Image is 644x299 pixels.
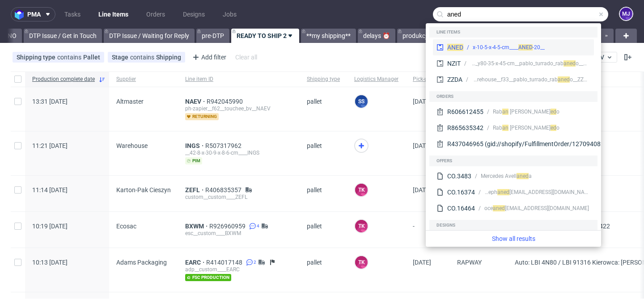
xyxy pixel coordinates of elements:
a: 4 [247,223,259,230]
div: warehouse__f33__pablo_turrado_rab [472,76,564,84]
div: Designs [429,220,597,231]
span: pallet [307,259,340,281]
span: an [558,76,564,83]
span: Stage [112,54,130,61]
div: __20-x-10-5-x-4-5-cm____ [473,43,545,51]
span: Ecosac [116,223,136,230]
span: 13:31 [DATE] [32,98,68,105]
div: steph [484,188,504,196]
div: R437046965 (gid://shopify/FulfillmentOrder/12709408211270) [447,139,624,148]
span: Warehouse [116,142,148,149]
span: ed [551,109,556,115]
a: NAEV [185,98,207,105]
div: custom__custom____ZEFL [185,194,292,201]
div: [EMAIL_ADDRESS][DOMAIN_NAME] [504,188,590,196]
a: Line Items [93,7,134,21]
a: Tasks [59,7,86,21]
span: Altmaster [116,98,144,105]
span: pallet [307,142,340,164]
div: Shipping [156,54,181,61]
span: contains [57,54,83,61]
span: an [497,189,504,195]
span: [DATE] [413,98,431,105]
div: Add filter [189,50,228,64]
div: o [551,124,559,132]
span: Adams Packaging [116,259,167,266]
div: adp__custom____EARC [185,266,292,273]
span: 11:14 [DATE] [32,186,68,194]
div: CO.3483 [447,172,471,181]
a: Orders [141,7,170,21]
div: R606612455 [447,107,483,116]
span: ed [523,173,529,179]
span: 10:19 [DATE] [32,223,68,230]
span: pma [27,11,41,17]
a: R507317962 [205,142,243,149]
span: fsc production [185,274,231,281]
div: Orders [429,91,597,102]
span: [DATE] [413,186,431,194]
span: pallet [307,98,340,120]
span: an [502,125,508,131]
div: CO.16374 [447,188,475,197]
div: [PERSON_NAME] Rab [493,108,551,116]
span: an [517,173,523,179]
span: pallet [307,223,340,237]
a: READY TO SHIP 2 [231,29,299,43]
span: ed [551,125,556,131]
img: logo [15,9,27,20]
div: NZIT [447,59,461,68]
span: Supplier [116,76,171,83]
div: o [551,108,559,116]
span: Shipping type [307,76,340,83]
a: delays ⏰ [358,29,395,43]
div: CO.16464 [447,204,475,213]
div: Mercedes Avell [481,172,523,180]
span: pim [185,157,202,164]
div: ZZDA [447,75,462,84]
a: produkcja opoznienia [397,29,467,43]
span: ed [504,189,509,195]
div: Line items [429,27,597,38]
div: oce [484,204,499,212]
a: Designs [178,7,210,21]
span: an [493,205,499,211]
span: an [563,60,570,67]
div: a [523,172,532,180]
span: [DATE] [413,259,431,266]
div: warehouse__y80-35-x-45-cm__pablo_turrado_rab [470,59,570,67]
div: o__ZZDA [564,76,590,84]
figcaption: TK [355,220,368,232]
a: INGS [185,142,205,149]
span: 10:13 [DATE] [32,259,68,266]
a: DTP Issue / Waiting for Reply [104,29,195,43]
span: Karton-Pak Cieszyn [116,186,171,194]
a: R942045990 [207,98,245,105]
div: Clear all [233,51,259,63]
span: contains [130,54,156,61]
span: returning [185,113,219,120]
span: ed [499,205,505,211]
a: BXWM [185,223,209,230]
span: EARC [185,259,206,266]
figcaption: TK [355,256,368,269]
div: [EMAIL_ADDRESS][DOMAIN_NAME] [499,204,589,212]
div: Offers [429,156,597,166]
a: Show all results [429,234,597,243]
span: R414017148 [206,259,244,266]
figcaption: TK [355,184,368,196]
span: Logistics Manager [354,76,398,83]
button: pma [11,7,55,21]
a: 2 [244,259,256,266]
div: [PERSON_NAME] Rab [493,124,551,132]
a: R406835357 [205,186,243,194]
a: ZEFL [185,186,205,194]
span: an [502,109,508,115]
span: Production complete date [32,76,95,83]
span: 2 [254,259,256,266]
span: ANED [447,44,463,51]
